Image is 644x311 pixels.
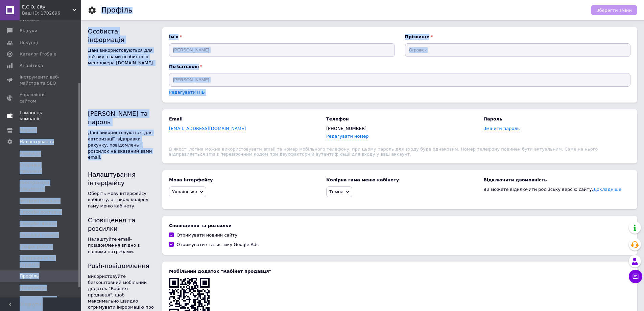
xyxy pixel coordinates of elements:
span: Менеджери [20,285,47,291]
span: Залишки товарів [20,232,59,238]
div: Налаштування інтерфейсу [88,170,156,187]
div: Оберіть мову інтерфейсу кабінету, а також колірну гаму меню кабінету. [88,191,156,209]
span: E.C.O. City [22,4,73,10]
div: Сповіщення та розсилки [88,216,156,233]
b: Email [169,116,316,122]
span: Маркет [20,127,37,133]
span: Українська [172,189,197,194]
b: Мова інтерфейсу [169,177,316,183]
div: В якості логіна можна використовувати email та номер мобільного телефону, при цьому пароль для вх... [169,147,630,157]
div: [PERSON_NAME] та пароль [88,109,156,126]
span: Графік роботи [20,244,53,250]
span: Інструменти веб-майстра та SEO [20,74,63,86]
span: Компанія [20,151,41,157]
a: Докладніше [593,187,621,192]
span: Сторінка продавця [20,162,63,174]
span: Відключити двомовність [483,177,547,182]
button: Чат з покупцем [629,270,642,283]
b: Пароль [483,116,630,122]
a: Редагувати ПІБ [169,90,205,95]
span: Управління API-токенами [20,296,63,308]
div: Push-повідомлення [88,262,156,270]
span: Відгуки [20,28,37,34]
b: Сповіщення та розсилки [169,223,630,229]
span: Каталог ProSale [20,51,56,57]
span: [EMAIL_ADDRESS][DOMAIN_NAME] [169,126,246,131]
b: Ім'я [169,34,395,40]
h1: Профіль [101,6,133,14]
span: Темна [329,189,343,194]
b: Телефон [326,116,473,122]
span: Управління сайтом [20,92,63,104]
span: Повернення та гарантія [20,255,63,267]
span: Гаманець компанії [20,110,63,122]
div: Отримувати статистику Google Ads [176,242,259,248]
b: По батькові [169,64,630,70]
div: Отримувати новини сайту [176,232,237,238]
span: Ви можете відключити російську версію сайту. [483,187,621,192]
span: Реєстраційні документи [20,180,63,192]
span: Способи доставки [20,209,62,215]
b: Мобільний додаток "Кабінет продавця" [169,268,630,274]
a: Редагувати номер [326,134,369,139]
div: Ваш ID: 1702696 [22,10,81,16]
span: Аналітика [20,63,43,69]
span: Налаштування [20,139,54,145]
span: Інтернет-магазин [20,198,61,204]
span: [PHONE_NUMBER] [326,126,366,131]
div: Особиста інформація [88,27,156,44]
span: Змінити пароль [483,126,520,131]
span: Покупці [20,40,38,46]
div: Дані використовуються для авторизації, відправки рахунку, повідомлень і розсилок на вказаний вами... [88,130,156,160]
b: Прізвище [405,34,631,40]
span: Способи оплати [20,221,57,227]
div: Налаштуйте email-повідомлення згідно з вашими потребами. [88,236,156,255]
b: Колірна гама меню кабінету [326,177,473,183]
div: Дані використовуються для зв'язку з вами особистого менеджера [DOMAIN_NAME]. [88,47,156,66]
span: Профіль [20,273,39,279]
